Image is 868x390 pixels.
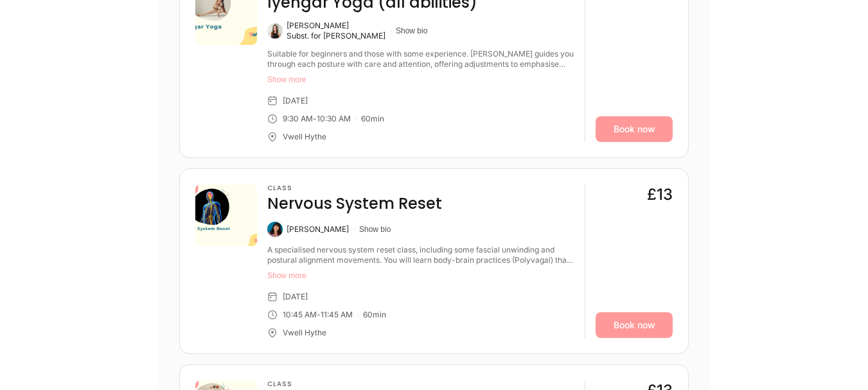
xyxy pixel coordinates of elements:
div: £13 [647,184,673,205]
img: Caroline King [267,222,283,237]
img: e4469c8b-81d2-467b-8aae-a5ffd6d3c404.png [195,184,257,246]
div: Vwell Hythe [283,132,326,142]
button: Show bio [359,224,391,235]
div: [PERSON_NAME] [287,224,349,235]
a: Book now [596,312,673,338]
div: 60 min [363,310,386,320]
div: A specialised nervous system reset class, including some fascial unwinding and postural alignment... [267,245,574,265]
div: Suitable for beginners and those with some experience. Jenny guides you through each posture with... [267,49,574,69]
div: - [313,114,317,124]
button: Show more [267,75,574,85]
h4: Nervous System Reset [267,193,442,214]
div: 10:30 AM [317,114,351,124]
img: Marilyn Whiston [267,23,283,39]
div: 60 min [361,114,384,124]
div: [DATE] [283,292,308,302]
div: 11:45 AM [321,310,353,320]
div: 10:45 AM [283,310,317,320]
h3: Class [267,380,348,388]
a: Book now [596,116,673,142]
div: 9:30 AM [283,114,313,124]
button: Show more [267,270,574,281]
h3: Class [267,184,442,192]
div: - [317,310,321,320]
div: [PERSON_NAME] [287,21,385,31]
button: Show bio [396,26,427,36]
div: [DATE] [283,96,308,106]
div: Subst. for [PERSON_NAME] [287,31,385,41]
div: Vwell Hythe [283,328,326,338]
